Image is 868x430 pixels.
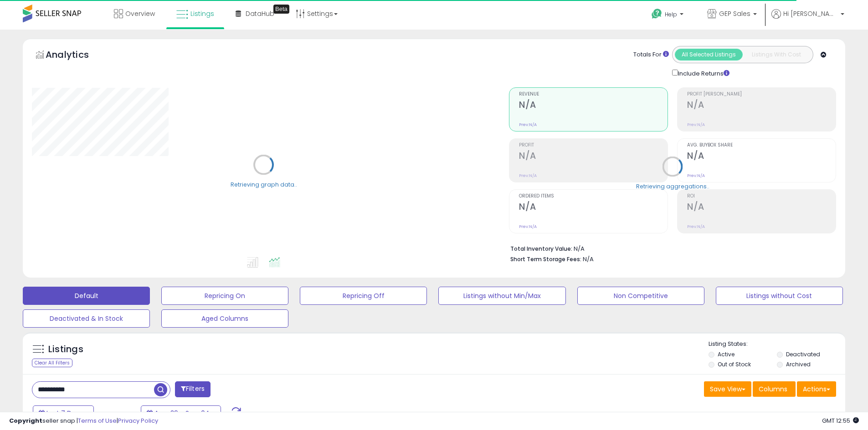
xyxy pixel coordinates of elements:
span: Help [665,10,677,18]
h5: Analytics [46,48,107,63]
span: Compared to: [95,410,137,418]
label: Archived [786,360,811,368]
span: Listings [190,9,214,18]
span: DataHub [246,9,274,18]
span: Aug-29 - Sep-04 [154,409,210,418]
div: Totals For [633,51,669,59]
button: Save View [704,381,751,397]
label: Out of Stock [718,360,751,368]
a: Hi [PERSON_NAME] [771,9,844,30]
button: Listings With Cost [742,49,810,61]
span: GEP Sales [719,9,750,18]
span: Overview [125,9,155,18]
button: Listings without Cost [716,287,843,305]
span: Last 7 Days [46,409,82,418]
a: Help [644,1,693,30]
button: Aug-29 - Sep-04 [141,405,221,421]
label: Active [718,350,734,358]
a: Privacy Policy [118,416,158,425]
div: Retrieving aggregations.. [636,182,709,190]
button: Listings without Min/Max [438,287,565,305]
button: Default [23,287,150,305]
button: Aged Columns [161,309,288,328]
button: Repricing Off [300,287,427,305]
div: seller snap | | [9,417,158,425]
span: 2025-09-12 12:55 GMT [822,416,859,425]
button: Deactivated & In Stock [23,309,150,328]
button: Columns [753,381,796,397]
strong: Copyright [9,416,42,425]
span: Hi [PERSON_NAME] [783,9,838,18]
button: All Selected Listings [675,49,743,61]
div: Tooltip anchor [273,5,289,14]
i: Get Help [651,8,663,20]
button: Repricing On [161,287,288,305]
span: Columns [759,384,787,394]
button: Actions [797,381,836,397]
div: Clear All Filters [32,359,72,367]
div: Retrieving graph data.. [231,180,297,188]
button: Last 7 Days [33,405,94,421]
p: Listing States: [709,340,845,349]
h5: Listings [48,343,83,356]
button: Filters [175,381,211,397]
div: Include Returns [665,68,740,78]
button: Non Competitive [577,287,704,305]
label: Deactivated [786,350,820,358]
a: Terms of Use [78,416,117,425]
